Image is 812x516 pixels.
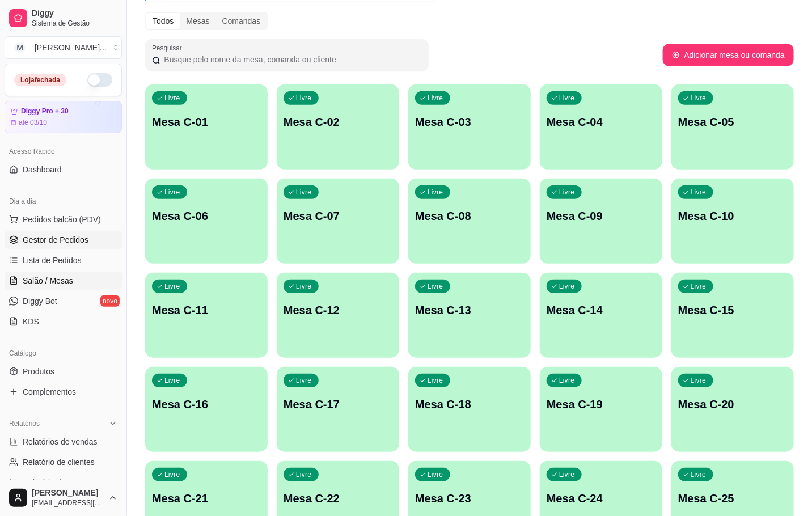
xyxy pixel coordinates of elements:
p: Livre [164,376,180,385]
input: Pesquisar [160,54,422,65]
button: LivreMesa C-04 [540,84,662,170]
button: Pedidos balcão (PDV) [5,210,122,229]
span: Diggy Bot [23,295,57,307]
span: Diggy [32,9,117,19]
p: Livre [296,94,312,103]
article: Diggy Pro + 30 [21,107,69,116]
p: Livre [164,94,180,103]
button: LivreMesa C-18 [408,367,531,452]
p: Livre [164,470,180,479]
button: LivreMesa C-03 [408,84,531,170]
p: Mesa C-16 [152,396,261,412]
div: Acesso Rápido [5,142,122,160]
button: Adicionar mesa ou comanda [663,44,794,66]
p: Mesa C-10 [678,208,787,224]
button: [PERSON_NAME][EMAIL_ADDRESS][DOMAIN_NAME] [5,484,122,511]
a: Relatórios de vendas [5,433,122,451]
a: Dashboard [5,160,122,179]
p: Mesa C-22 [284,490,392,506]
p: Mesa C-19 [547,396,655,412]
span: [EMAIL_ADDRESS][DOMAIN_NAME] [32,498,104,507]
a: KDS [5,312,122,331]
button: LivreMesa C-16 [145,367,268,452]
a: Relatório de clientes [5,453,122,471]
p: Mesa C-02 [284,114,392,130]
p: Mesa C-20 [678,396,787,412]
p: Livre [691,94,707,103]
p: Livre [296,188,312,197]
a: Lista de Pedidos [5,251,122,269]
p: Mesa C-05 [678,114,787,130]
button: LivreMesa C-17 [277,367,399,452]
div: Mesas [180,13,215,29]
span: KDS [23,316,39,327]
button: Alterar Status [87,73,112,87]
span: [PERSON_NAME] [32,488,104,498]
span: Gestor de Pedidos [23,234,88,246]
p: Livre [164,282,180,291]
div: Catálogo [5,344,122,362]
p: Livre [559,470,575,479]
p: Mesa C-09 [547,208,655,224]
a: DiggySistema de Gestão [5,5,122,32]
p: Mesa C-18 [415,396,524,412]
span: Sistema de Gestão [32,19,117,28]
p: Livre [691,282,707,291]
p: Livre [559,94,575,103]
a: Diggy Botnovo [5,292,122,310]
p: Mesa C-03 [415,114,524,130]
button: LivreMesa C-19 [540,367,662,452]
div: Comandas [216,13,267,29]
p: Livre [691,188,707,197]
p: Mesa C-24 [547,490,655,506]
p: Mesa C-14 [547,302,655,318]
span: Produtos [23,366,54,377]
p: Mesa C-12 [284,302,392,318]
p: Mesa C-17 [284,396,392,412]
button: LivreMesa C-09 [540,179,662,264]
a: Produtos [5,362,122,380]
p: Mesa C-01 [152,114,261,130]
span: Dashboard [23,164,62,175]
p: Livre [296,470,312,479]
p: Livre [428,470,443,479]
div: Todos [146,13,180,29]
p: Mesa C-21 [152,490,261,506]
p: Livre [296,282,312,291]
span: M [14,42,26,53]
p: Mesa C-06 [152,208,261,224]
button: LivreMesa C-07 [277,179,399,264]
button: LivreMesa C-10 [671,179,794,264]
span: Relatórios de vendas [23,436,98,447]
span: Pedidos balcão (PDV) [23,214,101,225]
button: LivreMesa C-12 [277,273,399,358]
button: LivreMesa C-02 [277,84,399,170]
div: [PERSON_NAME] ... [35,42,107,53]
p: Mesa C-15 [678,302,787,318]
span: Relatório de mesas [23,477,91,488]
div: Dia a dia [5,192,122,210]
a: Diggy Pro + 30até 03/10 [5,101,122,133]
p: Livre [428,376,443,385]
a: Complementos [5,383,122,401]
button: LivreMesa C-20 [671,367,794,452]
a: Gestor de Pedidos [5,231,122,249]
p: Mesa C-04 [547,114,655,130]
p: Mesa C-08 [415,208,524,224]
p: Livre [691,470,707,479]
div: Loja fechada [14,74,66,86]
p: Livre [428,188,443,197]
p: Mesa C-23 [415,490,524,506]
p: Livre [296,376,312,385]
label: Pesquisar [152,43,186,53]
p: Mesa C-11 [152,302,261,318]
button: Select a team [5,36,122,59]
button: LivreMesa C-01 [145,84,268,170]
span: Lista de Pedidos [23,255,82,266]
p: Mesa C-13 [415,302,524,318]
span: Salão / Mesas [23,275,73,286]
button: LivreMesa C-05 [671,84,794,170]
span: Complementos [23,386,76,397]
p: Livre [691,376,707,385]
p: Livre [559,376,575,385]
